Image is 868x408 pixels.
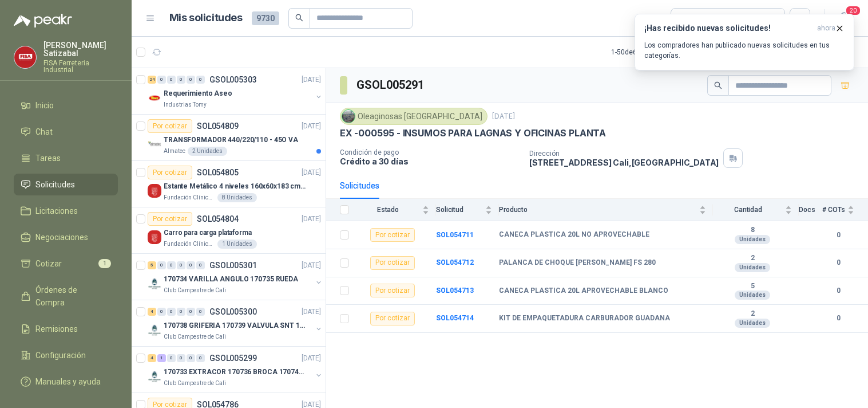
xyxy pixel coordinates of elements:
[177,76,185,84] div: 0
[611,43,685,61] div: 1 - 50 de 6618
[14,14,72,28] img: Logo peakr
[678,12,702,25] div: Todas
[735,291,770,300] div: Unidades
[436,258,474,266] a: SOL054712
[157,308,166,316] div: 0
[209,76,257,84] p: GSOL005303
[356,76,426,94] h3: GSOL005291
[164,88,232,99] p: Requerimiento Aseo
[209,308,257,316] p: GSOL005300
[340,127,606,139] p: EX -000595 - INSUMOS PARA LAGNAS Y OFICINAS PLANTA
[196,354,205,362] div: 0
[735,263,770,272] div: Unidades
[132,207,326,254] a: Por cotizarSOL054804[DATE] Company LogoCarro para carga plataformaFundación Clínica Shaio1 Unidades
[209,354,257,362] p: GSOL005299
[217,193,257,202] div: 8 Unidades
[187,261,195,269] div: 0
[356,199,436,221] th: Estado
[196,308,205,316] div: 0
[177,308,185,316] div: 0
[302,167,321,178] p: [DATE]
[164,135,298,146] p: TRANSFORMADOR 440/220/110 - 45O VA
[14,226,118,248] a: Negociaciones
[164,100,207,109] p: Industrias Tomy
[340,179,379,192] div: Solicitudes
[188,147,227,156] div: 2 Unidades
[35,231,88,244] span: Negociaciones
[164,227,252,238] p: Carro para carga plataforma
[529,150,719,158] p: Dirección
[14,344,118,366] a: Configuración
[157,354,166,362] div: 1
[713,206,783,214] span: Cantidad
[735,319,770,328] div: Unidades
[148,258,323,295] a: 5 0 0 0 0 0 GSOL005301[DATE] Company Logo170734 VARILLA ANGULO 170735 RUEDAClub Campestre de Cali
[822,313,854,324] b: 0
[14,121,118,143] a: Chat
[35,125,53,138] span: Chat
[35,205,78,217] span: Licitaciones
[132,115,326,161] a: Por cotizarSOL054809[DATE] Company LogoTRANSFORMADOR 440/220/110 - 45O VAAlmatec2 Unidades
[35,323,78,335] span: Remisiones
[148,351,323,388] a: 4 1 0 0 0 0 GSOL005299[DATE] Company Logo170733 EXTRACOR 170736 BROCA 170743 PORTACANDClub Campes...
[302,121,321,132] p: [DATE]
[148,76,156,84] div: 24
[148,354,156,362] div: 4
[817,23,835,33] span: ahora
[340,108,487,125] div: Oleaginosas [GEOGRAPHIC_DATA]
[302,307,321,317] p: [DATE]
[713,282,792,291] b: 5
[177,354,185,362] div: 0
[834,8,854,29] button: 20
[529,158,719,167] p: [STREET_ADDRESS] Cali , [GEOGRAPHIC_DATA]
[499,287,668,296] b: CANECA PLASTICA 20L APROVECHABLE BLANCO
[157,76,166,84] div: 0
[148,138,161,151] img: Company Logo
[169,10,243,26] h1: Mis solicitudes
[35,284,107,309] span: Órdenes de Compra
[148,277,161,291] img: Company Logo
[148,323,161,337] img: Company Logo
[177,261,185,269] div: 0
[713,199,799,221] th: Cantidad
[436,231,474,239] b: SOL054711
[164,379,226,388] p: Club Campestre de Cali
[35,257,62,270] span: Cotizar
[167,354,176,362] div: 0
[845,5,861,16] span: 20
[822,230,854,241] b: 0
[167,76,176,84] div: 0
[196,76,205,84] div: 0
[436,314,474,322] a: SOL054714
[340,156,520,166] p: Crédito a 30 días
[822,206,845,214] span: # COTs
[499,199,713,221] th: Producto
[713,309,792,319] b: 2
[14,279,118,313] a: Órdenes de Compra
[98,259,111,268] span: 1
[370,256,415,270] div: Por cotizar
[157,261,166,269] div: 0
[356,206,420,214] span: Estado
[148,119,192,133] div: Por cotizar
[370,312,415,325] div: Por cotizar
[164,193,215,202] p: Fundación Clínica Shaio
[302,353,321,364] p: [DATE]
[635,14,854,70] button: ¡Has recibido nuevas solicitudes!ahora Los compradores han publicado nuevas solicitudes en tus ca...
[197,215,239,223] p: SOL054804
[164,274,298,285] p: 170734 VARILLA ANGULO 170735 RUEDA
[302,214,321,225] p: [DATE]
[43,41,118,57] p: [PERSON_NAME] Satizabal
[14,174,118,195] a: Solicitudes
[35,99,54,112] span: Inicio
[14,46,36,68] img: Company Logo
[164,320,306,331] p: 170738 GRIFERIA 170739 VALVULA SNT 170742 VALVULA
[148,212,192,226] div: Por cotizar
[14,253,118,274] a: Cotizar1
[148,230,161,244] img: Company Logo
[436,287,474,295] a: SOL054713
[822,199,868,221] th: # COTs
